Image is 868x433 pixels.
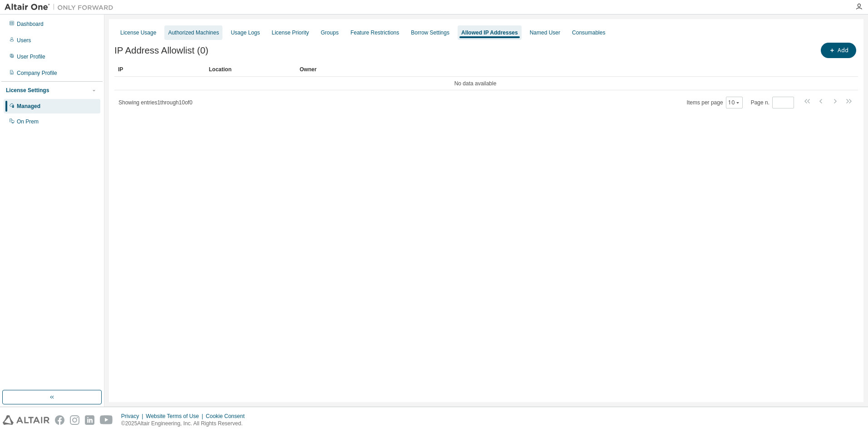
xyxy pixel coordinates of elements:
div: Company Profile [17,69,57,77]
div: Feature Restrictions [350,29,399,36]
div: Managed [17,103,40,110]
div: License Usage [120,29,156,36]
div: IP [118,62,202,77]
div: Usage Logs [231,29,260,36]
div: Privacy [121,413,146,420]
span: IP Address Allowlist (0) [114,45,208,56]
img: youtube.svg [100,415,113,425]
button: 10 [728,99,740,106]
span: Items per page [687,97,743,108]
div: Groups [321,29,339,36]
div: Named User [530,29,560,36]
div: Authorized Machines [168,29,219,36]
span: Showing entries 1 through 10 of 0 [118,99,192,106]
button: Add [821,43,856,58]
div: Allowed IP Addresses [461,29,518,36]
div: On Prem [17,118,39,125]
img: altair_logo.svg [3,415,49,425]
div: Location [209,62,292,77]
div: Users [17,37,31,44]
img: instagram.svg [70,415,79,425]
img: Altair One [5,3,118,12]
div: Consumables [572,29,605,36]
img: linkedin.svg [85,415,94,425]
span: Page n. [751,97,794,108]
div: License Settings [6,87,49,94]
p: © 2025 Altair Engineering, Inc. All Rights Reserved. [121,420,250,428]
div: Cookie Consent [206,413,250,420]
div: Borrow Settings [411,29,449,36]
div: User Profile [17,53,45,60]
img: facebook.svg [55,415,64,425]
div: Dashboard [17,20,44,28]
td: No data available [114,77,836,90]
div: License Priority [272,29,309,36]
div: Website Terms of Use [146,413,206,420]
div: Owner [300,62,833,77]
